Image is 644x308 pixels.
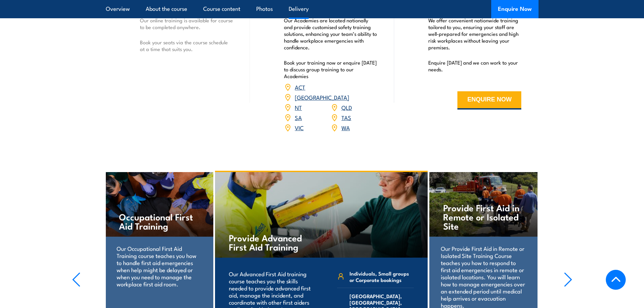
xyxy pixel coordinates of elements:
[295,103,302,111] a: NT
[350,270,414,283] span: Individuals, Small groups or Corporate bookings
[140,39,233,52] p: Book your seats via the course schedule at a time that suits you.
[428,59,522,73] p: Enquire [DATE] and we can work to your needs.
[284,17,377,51] p: Our Academies are located nationally and provide customised safety training solutions, enhancing ...
[457,91,521,110] button: ENQUIRE NOW
[140,17,233,30] p: Our online training is available for course to be completed anywhere.
[428,17,522,51] p: We offer convenient nationwide training tailored to you, ensuring your staff are well-prepared fo...
[341,103,352,111] a: QLD
[341,113,351,121] a: TAS
[117,245,201,287] p: Our Occupational First Aid Training course teaches you how to handle first aid emergencies when h...
[295,83,305,91] a: ACT
[341,123,350,132] a: WA
[284,59,377,79] p: Book your training now or enquire [DATE] to discuss group training to our Academies
[229,233,308,251] h4: Provide Advanced First Aid Training
[295,123,304,132] a: VIC
[119,212,199,230] h4: Occupational First Aid Training
[295,113,302,121] a: SA
[295,93,349,101] a: [GEOGRAPHIC_DATA]
[443,203,523,230] h4: Provide First Aid in Remote or Isolated Site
